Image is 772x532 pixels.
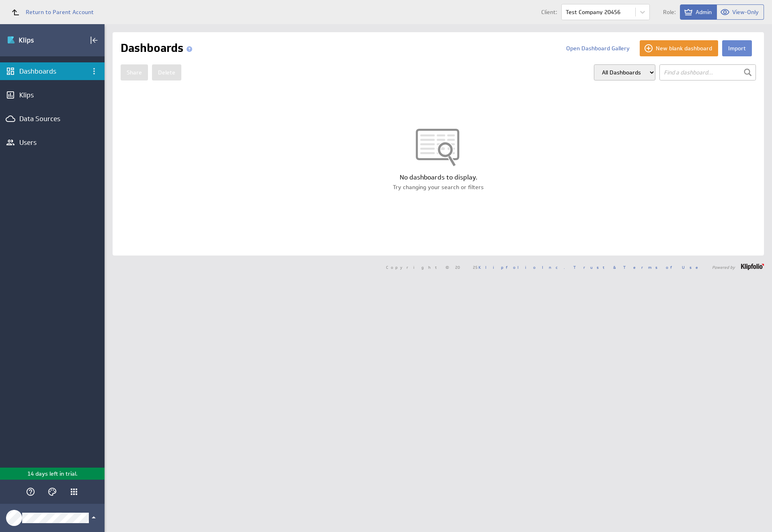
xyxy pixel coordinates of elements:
p: 14 days left in trial. [27,470,78,478]
button: Share [121,64,148,80]
img: Klipfolio klips logo [7,34,63,47]
span: View-Only [732,8,759,16]
img: logo-footer.png [741,264,764,270]
div: Dashboard menu [87,64,101,78]
div: Klipfolio Apps [69,487,79,497]
button: View as View-Only [717,4,764,20]
a: Return to Parent Account [6,3,94,21]
div: Themes [45,485,59,499]
span: Powered by [712,265,735,269]
div: Users [19,138,85,147]
div: Go to Dashboards [7,34,63,47]
a: Klipfolio Inc. [478,264,565,270]
div: Data Sources [19,114,85,123]
h1: Dashboards [121,40,195,56]
button: Import [722,40,752,56]
div: Klips [19,91,85,99]
div: Test Company 20456 [566,9,620,15]
div: Dashboards [19,67,85,76]
a: Trust & Terms of Use [573,264,704,270]
span: Role: [663,9,676,15]
div: Help [24,485,37,499]
div: Klipfolio Apps [67,485,81,499]
input: Find a dashboard... [659,64,756,80]
span: Admin [696,8,712,16]
span: Copyright © 2025 [386,265,565,269]
div: Collapse [87,33,101,47]
span: Client: [541,9,557,15]
div: Try changing your search or filters [113,183,764,191]
span: Return to Parent Account [26,9,94,15]
div: No dashboards to display. [113,173,764,182]
button: View as Admin [680,4,717,20]
button: New blank dashboard [640,40,718,56]
button: Delete [152,64,181,80]
svg: Themes [47,487,57,497]
button: Open Dashboard Gallery [560,40,636,56]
